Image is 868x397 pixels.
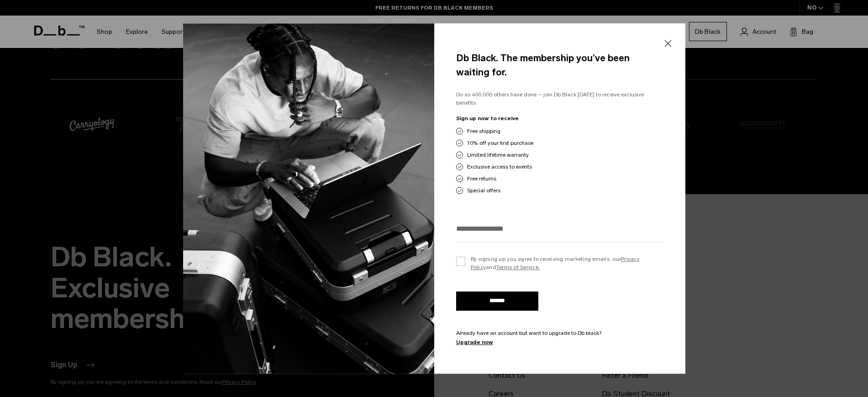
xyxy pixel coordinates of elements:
a: Privacy Policy [471,256,640,270]
span: Free returns [467,175,496,183]
span: 10% off your first purchase [467,139,533,147]
span: Free shipping [467,127,500,135]
h4: Db Black. The membership you’ve been waiting for. [456,51,663,79]
a: Terms of Service. [496,264,540,270]
p: Already have an account but want to upgrade to Db black? [456,329,663,337]
span: Exclusive access to events [467,163,532,171]
span: Limited lifetime warranty [467,151,529,159]
p: Do as 400,000 others have done – join Db Black [DATE] to receive exclusive benefits. [456,90,663,107]
a: Upgrade now [456,338,663,346]
label: By signing up you agree to receiving marketing emails, our and [456,255,663,271]
p: Sign up now to receive [456,114,663,122]
span: Special offers [467,186,500,195]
